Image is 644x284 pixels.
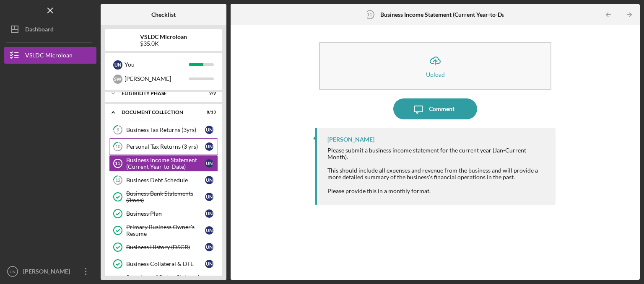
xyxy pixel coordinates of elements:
[205,209,213,218] div: U N
[140,40,187,47] div: $35.0K
[319,42,551,90] button: Upload
[25,47,73,66] div: VSLDC Microloan
[126,244,205,250] div: Business History (DSCR)
[380,11,512,18] b: Business Income Statement (Current Year-to-Date)
[429,98,454,119] div: Comment
[122,110,195,115] div: Document Collection
[205,243,213,251] div: U N
[126,224,205,237] div: Primary Business Owner's Resume
[126,157,205,170] div: Business Income Statement (Current Year-to-Date)
[117,127,119,133] tspan: 9
[109,121,218,138] a: 9Business Tax Returns (3yrs)UN
[4,21,96,38] button: Dashboard
[205,176,213,184] div: U N
[25,21,54,40] div: Dashboard
[205,159,213,168] div: U N
[205,193,213,201] div: U N
[115,178,120,183] tspan: 12
[109,172,218,188] a: 12Business Debt ScheduleUN
[126,177,205,183] div: Business Debt Schedule
[140,34,187,40] b: VSLDC Microloan
[205,226,213,235] div: U N
[367,12,372,17] tspan: 11
[327,136,374,143] div: [PERSON_NAME]
[201,110,216,115] div: 8 / 13
[109,188,218,205] a: Business Bank Statements (3mos)UN
[109,222,218,239] a: Primary Business Owner's ResumeUN
[109,256,218,272] a: Business Collateral & DTEUN
[126,210,205,217] div: Business Plan
[21,263,75,282] div: [PERSON_NAME]
[122,91,195,96] div: Eligibility Phase
[10,269,16,274] text: UN
[115,161,120,166] tspan: 11
[201,91,216,96] div: 9 / 9
[125,57,189,72] div: You
[109,205,218,222] a: Business PlanUN
[109,155,218,172] a: 11Business Income Statement (Current Year-to-Date)UN
[125,72,189,86] div: [PERSON_NAME]
[109,239,218,256] a: Business History (DSCR)UN
[126,190,205,204] div: Business Bank Statements (3mos)
[126,127,205,133] div: Business Tax Returns (3yrs)
[426,71,445,77] div: Upload
[126,143,205,150] div: Personal Tax Returns (3 yrs)
[327,147,547,194] div: Please submit a business income statement for the current year (Jan-Current Month). This should i...
[115,144,121,150] tspan: 10
[113,60,122,70] div: U N
[205,260,213,268] div: U N
[4,47,96,64] button: VSLDC Microloan
[4,263,96,280] button: UN[PERSON_NAME]
[109,138,218,155] a: 10Personal Tax Returns (3 yrs)UN
[205,126,213,134] div: U N
[205,142,213,151] div: U N
[113,75,122,84] div: S W
[126,261,205,267] div: Business Collateral & DTE
[151,11,176,18] b: Checklist
[393,98,477,119] button: Comment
